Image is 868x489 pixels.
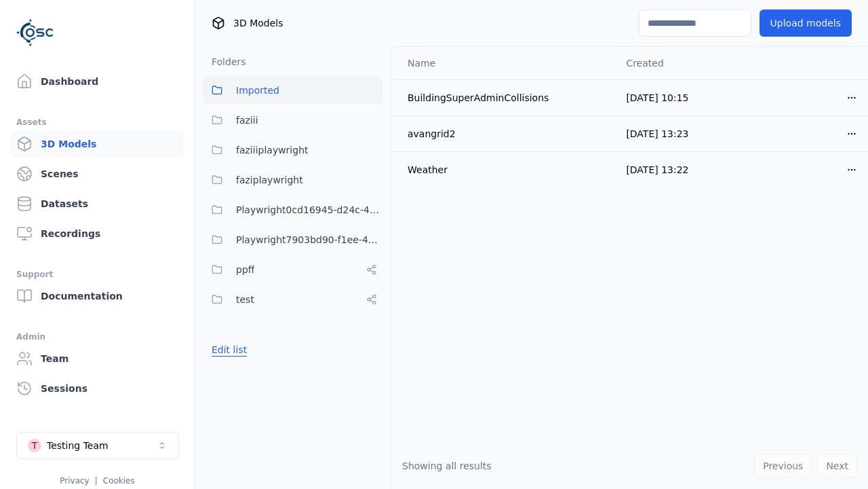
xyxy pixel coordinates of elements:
img: Logo [16,14,54,52]
span: | [95,476,98,486]
a: Privacy [60,476,89,486]
div: Testing Team [47,439,108,452]
a: Cookies [103,476,135,486]
span: [DATE] 13:23 [626,128,688,139]
button: Playwright0cd16945-d24c-45f9-a8ba-c74193e3fd84 [203,196,382,223]
a: 3D Models [11,130,184,158]
button: Upload models [759,10,852,37]
a: Documentation [11,283,184,310]
a: Dashboard [11,68,184,95]
div: avangrid2 [408,127,604,141]
span: [DATE] 13:22 [626,164,688,175]
span: Playwright7903bd90-f1ee-40e5-8689-7a943bbd43ef [236,232,382,248]
span: ppff [236,261,254,278]
span: 3D Models [233,16,283,30]
button: faziiiplaywright [203,137,382,164]
a: Sessions [11,375,184,402]
span: faziiiplaywright [236,142,309,158]
button: Edit list [203,338,255,362]
button: ppff [203,256,382,283]
button: Imported [203,77,382,104]
div: Assets [16,114,178,130]
div: T [28,439,41,452]
div: Support [16,266,178,283]
span: test [236,291,254,308]
button: faziii [203,107,382,134]
div: Admin [16,329,178,345]
a: Team [11,345,184,372]
div: BuildingSuperAdminCollisions [408,91,604,105]
h3: Folders [203,55,246,69]
a: Recordings [11,220,184,247]
th: Name [391,47,615,79]
span: faziii [236,112,258,128]
div: Weather [408,163,604,177]
span: Showing all results [402,460,492,471]
a: Datasets [11,190,184,217]
button: Select a workspace [16,432,179,459]
button: Playwright7903bd90-f1ee-40e5-8689-7a943bbd43ef [203,226,382,253]
span: faziplaywright [236,172,303,188]
span: Imported [236,82,279,98]
th: Created [615,47,742,79]
button: faziplaywright [203,166,382,194]
button: test [203,286,382,313]
span: Playwright0cd16945-d24c-45f9-a8ba-c74193e3fd84 [236,202,382,218]
span: [DATE] 10:15 [626,92,688,103]
a: Scenes [11,160,184,187]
